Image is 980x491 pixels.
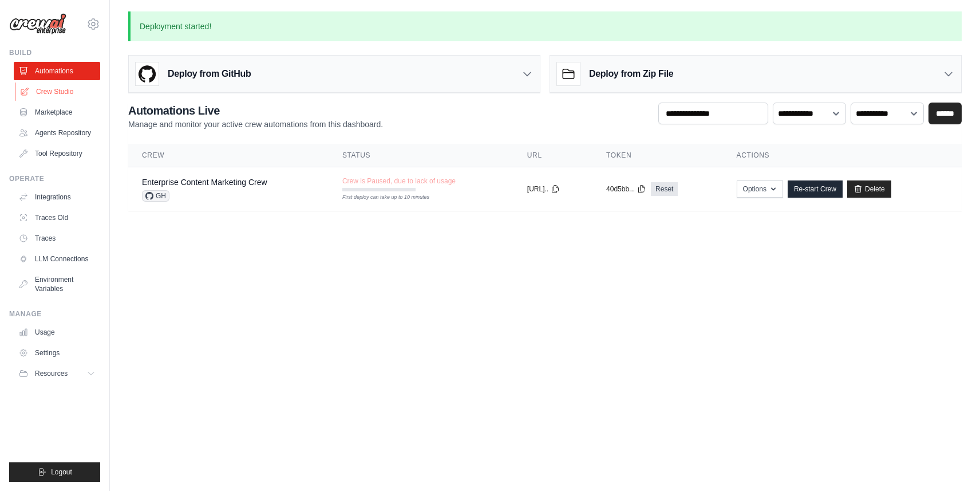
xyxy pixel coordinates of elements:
[342,176,456,186] span: Crew is Paused, due to lack of usage
[513,144,592,167] th: URL
[14,250,100,268] a: LLM Connections
[128,11,962,41] p: Deployment started!
[14,103,100,121] a: Marketplace
[51,468,72,477] span: Logout
[14,209,100,227] a: Traces Old
[9,462,100,482] button: Logout
[14,270,100,298] a: Environment Variables
[788,180,843,198] a: Re-start Crew
[14,124,100,142] a: Agents Repository
[9,174,100,183] div: Operate
[142,178,267,187] a: Enterprise Content Marketing Crew
[142,190,169,202] span: GH
[14,364,100,383] button: Resources
[737,180,783,198] button: Options
[342,194,416,202] div: First deploy can take up to 10 minutes
[589,67,673,81] h3: Deploy from Zip File
[9,309,100,319] div: Manage
[592,144,723,167] th: Token
[606,184,646,194] button: 40d5bb...
[14,344,100,362] a: Settings
[9,48,100,57] div: Build
[15,83,101,101] a: Crew Studio
[14,229,100,248] a: Traces
[9,13,66,35] img: Logo
[128,119,383,130] p: Manage and monitor your active crew automations from this dashboard.
[14,144,100,163] a: Tool Repository
[14,62,100,80] a: Automations
[329,144,513,167] th: Status
[14,188,100,206] a: Integrations
[136,62,159,85] img: GitHub Logo
[651,182,678,196] a: Reset
[168,67,251,81] h3: Deploy from GitHub
[128,103,383,119] h2: Automations Live
[35,369,68,378] span: Resources
[723,144,962,167] th: Actions
[128,144,329,167] th: Crew
[14,323,100,341] a: Usage
[847,180,891,198] a: Delete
